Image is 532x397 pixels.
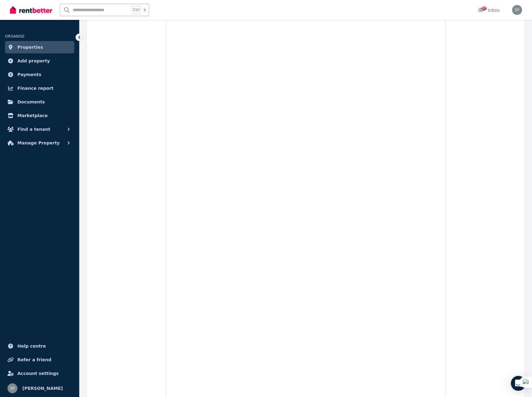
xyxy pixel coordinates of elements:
[10,5,52,15] img: RentBetter
[5,367,74,380] a: Account settings
[17,57,50,65] span: Add property
[17,43,43,51] span: Properties
[478,7,500,13] div: Inbox
[144,7,146,12] span: k
[131,6,141,14] span: Ctrl
[5,82,74,94] a: Finance report
[512,5,522,15] img: Steven Purcell
[5,41,74,53] a: Properties
[17,139,60,147] span: Manage Property
[17,71,41,78] span: Payments
[5,123,74,135] button: Find a tenant
[17,125,50,133] span: Find a tenant
[482,7,487,10] span: 37
[5,68,74,81] a: Payments
[5,55,74,67] a: Add property
[5,137,74,149] button: Manage Property
[5,34,25,39] span: ORGANISE
[5,96,74,108] a: Documents
[5,354,74,366] a: Refer a friend
[511,376,526,391] div: Open Intercom Messenger
[17,84,53,92] span: Finance report
[17,356,51,363] span: Refer a friend
[17,370,59,377] span: Account settings
[5,109,74,122] a: Marketplace
[5,340,74,352] a: Help centre
[17,342,46,350] span: Help centre
[17,112,48,119] span: Marketplace
[17,98,45,106] span: Documents
[22,385,63,392] span: [PERSON_NAME]
[7,383,17,393] img: Steven Purcell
